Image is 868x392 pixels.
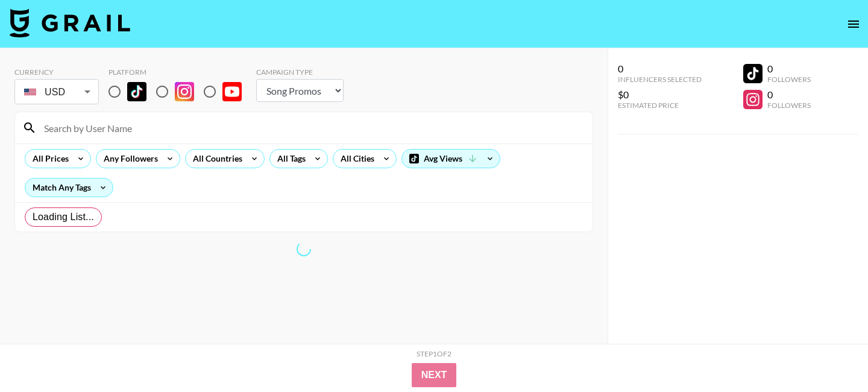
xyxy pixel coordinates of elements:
div: Any Followers [96,150,160,168]
div: Followers [767,75,811,84]
div: Influencers Selected [618,75,702,84]
div: Match Any Tags [25,179,113,197]
div: 0 [618,63,702,75]
div: 0 [767,89,811,101]
div: USD [17,81,96,103]
div: 0 [767,63,811,75]
input: Search by User Name [37,118,585,138]
div: All Prices [25,150,71,168]
div: Campaign Type [256,68,344,77]
div: Estimated Price [618,101,702,110]
div: $0 [618,89,702,101]
span: Refreshing lists, bookers, clients, countries, tags, cities, talent, talent... [294,239,313,258]
span: Loading List... [33,210,94,224]
div: Step 1 of 2 [417,349,451,358]
div: Currency [14,68,99,77]
img: Instagram [175,82,194,101]
img: Grail Talent [10,8,130,37]
div: All Cities [333,150,377,168]
div: All Countries [186,150,245,168]
img: TikTok [127,82,146,101]
div: Followers [767,101,811,110]
button: Next [412,363,457,387]
div: All Tags [270,150,308,168]
img: YouTube [222,82,242,101]
button: open drawer [841,12,866,36]
div: Avg Views [402,150,500,168]
div: Platform [108,68,251,77]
